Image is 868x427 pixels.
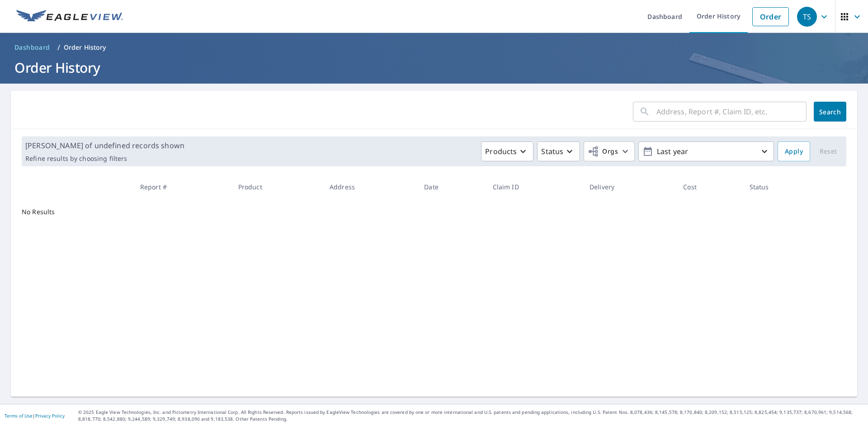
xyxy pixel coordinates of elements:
[133,174,231,200] th: Report #
[11,58,857,77] h1: Order History
[78,409,863,422] p: © 2025 Eagle View Technologies, Inc. and Pictometry International Corp. All Rights Reserved. Repo...
[582,174,676,200] th: Delivery
[584,141,635,161] button: Orgs
[481,141,533,161] button: Products
[778,141,810,161] button: Apply
[14,43,50,52] span: Dashboard
[5,413,33,419] a: Terms of Use
[638,141,774,161] button: Last year
[814,102,846,122] button: Search
[742,174,823,200] th: Status
[25,140,184,151] p: [PERSON_NAME] of undefined records shown
[417,174,485,200] th: Date
[35,413,65,419] a: Privacy Policy
[588,146,618,157] span: Orgs
[11,40,857,55] nav: breadcrumb
[322,174,417,200] th: Address
[486,174,582,200] th: Claim ID
[821,108,839,116] span: Search
[541,146,563,157] p: Status
[64,43,106,52] p: Order History
[752,7,789,26] a: Order
[797,7,817,27] div: TS
[11,40,54,55] a: Dashboard
[5,413,65,418] p: |
[653,144,759,160] p: Last year
[231,174,322,200] th: Product
[537,141,580,161] button: Status
[57,42,60,53] li: /
[25,155,184,163] p: Refine results by choosing filters
[656,99,807,124] input: Address, Report #, Claim ID, etc.
[16,10,123,23] img: EV Logo
[11,200,133,224] td: No Results
[785,146,803,157] span: Apply
[676,174,742,200] th: Cost
[485,146,517,157] p: Products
